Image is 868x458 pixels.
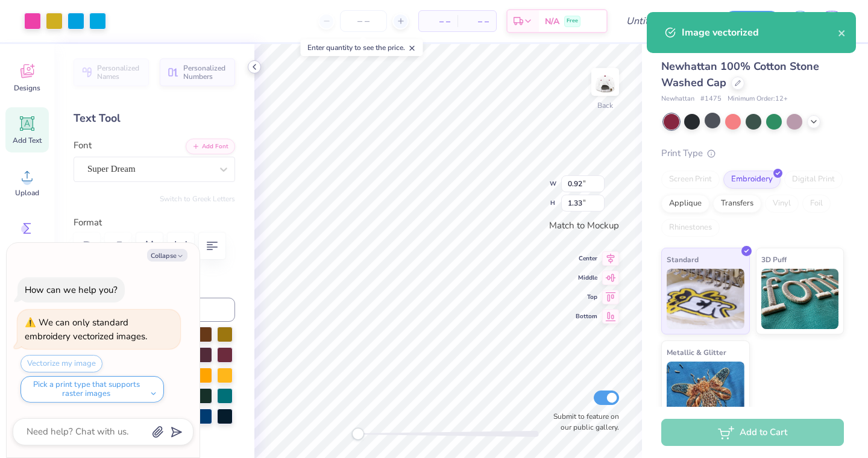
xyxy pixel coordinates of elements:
span: # 1475 [700,94,722,104]
label: Font [74,139,92,152]
span: Add Text [13,136,42,145]
div: Enter quantity to see the price. [301,39,423,56]
button: close [838,25,846,40]
img: 3D Puff [761,269,839,329]
div: Transfers [713,195,761,213]
div: We can only standard embroidery vectorized images. [25,316,147,342]
span: Middle [576,273,597,283]
span: Greek [18,240,37,250]
div: Image vectorized [682,25,838,40]
span: Top [576,292,597,302]
div: Back [597,100,613,111]
span: – – [465,15,489,28]
button: Personalized Numbers [160,58,235,86]
span: Metallic & Glitter [667,346,726,359]
div: Accessibility label [352,428,364,440]
span: Standard [667,253,699,266]
button: Pick a print type that supports raster images [20,376,164,403]
input: Untitled Design [617,9,705,33]
div: Embroidery [723,171,781,189]
input: – – [340,10,387,32]
div: Screen Print [661,171,720,189]
div: Text Tool [74,110,235,127]
span: – – [426,15,450,28]
div: Foil [802,195,831,213]
span: 3D Puff [761,253,787,266]
span: Upload [15,188,39,198]
div: Vinyl [765,195,799,213]
label: Submit to feature on our public gallery. [547,411,619,433]
label: Format [74,216,235,230]
span: Designs [14,83,40,93]
img: Metallic & Glitter [667,362,744,422]
button: Switch to Greek Letters [160,194,235,204]
span: Bottom [576,312,597,321]
span: Minimum Order: 12 + [728,94,788,104]
span: Center [576,254,597,263]
div: Applique [661,195,709,213]
img: Back [593,70,617,94]
span: Personalized Names [97,64,142,81]
span: N/A [545,15,559,28]
button: Collapse [147,249,187,262]
div: Rhinestones [661,219,720,237]
span: Free [567,17,578,25]
button: Personalized Names [74,58,149,86]
img: Standard [667,269,744,329]
button: Add Font [186,139,235,154]
span: Newhattan [661,94,694,104]
div: Digital Print [784,171,843,189]
div: How can we help you? [25,284,118,296]
span: Personalized Numbers [183,64,228,81]
div: Print Type [661,146,844,160]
